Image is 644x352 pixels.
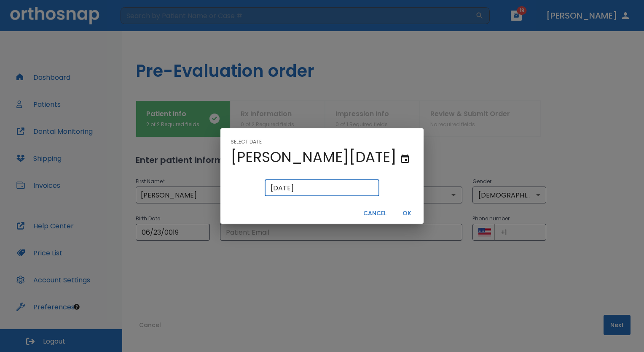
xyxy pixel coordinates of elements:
input: mm/dd/yyyy [265,179,379,196]
button: text input view is open, go to calendar view [397,151,413,168]
h4: [PERSON_NAME][DATE] [231,148,397,166]
button: Cancel [360,206,390,220]
button: OK [393,206,420,220]
span: Select date [231,135,262,149]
